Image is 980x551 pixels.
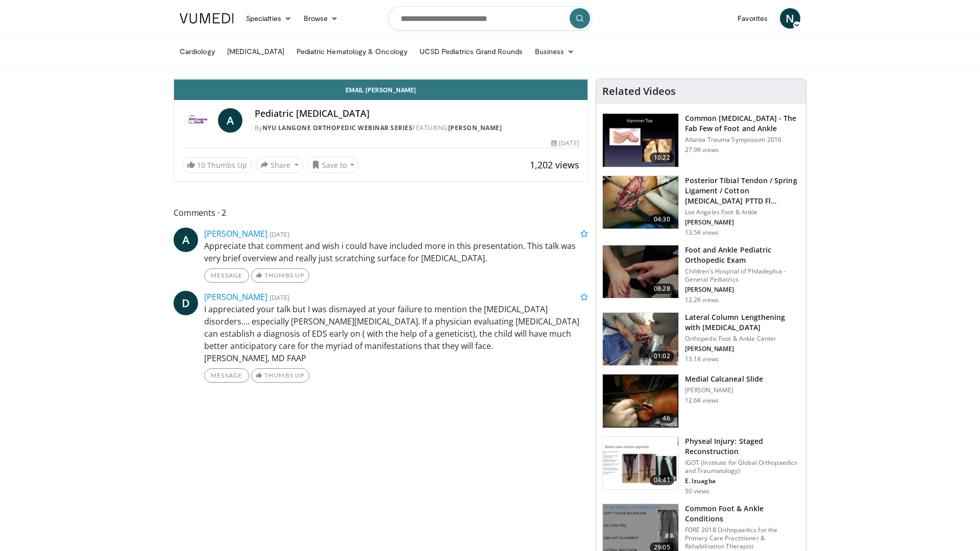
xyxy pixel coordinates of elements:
h4: Related Videos [602,85,676,97]
a: 08:28 Foot and Ankle Pediatric Orthopedic Exam Children’s Hospital of Philadephia - General Pedia... [602,245,800,304]
p: IGOT (Institute for Global Orthopaedics and Traumatology) [685,459,800,475]
span: 04:30 [650,214,674,224]
img: 1227497_3.png.150x105_q85_crop-smart_upscale.jpg [603,374,678,428]
h4: Pediatric [MEDICAL_DATA] [255,108,579,119]
div: By FEATURING [255,123,579,133]
a: Cardiology [174,41,221,62]
p: E. Izuagba [685,477,800,485]
p: 27.9K views [685,146,719,154]
a: 01:02 Lateral Column Lengthening with [MEDICAL_DATA] Orthopedic Foot & Ankle Center [PERSON_NAME]... [602,312,800,366]
p: Children’s Hospital of Philadephia - General Pediatrics [685,267,800,284]
small: [DATE] [269,230,289,239]
p: 13.1K views [685,355,719,363]
img: 4559c471-f09d-4bda-8b3b-c296350a5489.150x105_q85_crop-smart_upscale.jpg [603,114,678,167]
p: 50 views [685,487,710,495]
input: Search topics, interventions [388,6,592,31]
span: 10 [197,160,205,170]
a: 46 Medial Calcaneal Slide [PERSON_NAME] 12.6K views [602,374,800,428]
p: I appreciated your talk but I was dismayed at your failure to mention the [MEDICAL_DATA] disorder... [204,303,588,364]
a: [PERSON_NAME] [204,291,267,303]
a: Message [204,268,249,283]
a: D [174,291,198,315]
a: Message [204,368,249,383]
a: 04:30 Posterior Tibial Tendon / Spring Ligament / Cotton [MEDICAL_DATA] PTTD Fl… Los Angeles Foot... [602,176,800,237]
p: [PERSON_NAME] [685,386,763,394]
img: 8f705cd6-703b-4adc-943f-5fbdc94a63e0.150x105_q85_crop-smart_upscale.jpg [603,437,678,490]
img: NYU Langone Orthopedic Webinar Series [182,108,214,133]
h3: Posterior Tibial Tendon / Spring Ligament / Cotton [MEDICAL_DATA] PTTD Fl… [685,176,800,206]
a: UCSD Pediatrics Grand Rounds [413,41,529,62]
h3: Medial Calcaneal Slide [685,374,763,384]
p: Los Angeles Foot & Ankle [685,208,800,216]
h3: Lateral Column Lengthening with [MEDICAL_DATA] [685,312,800,333]
button: Share [256,157,303,173]
a: [MEDICAL_DATA] [221,41,290,62]
p: [PERSON_NAME] [685,345,800,353]
a: [PERSON_NAME] [204,228,267,239]
img: 31d347b7-8cdb-4553-8407-4692467e4576.150x105_q85_crop-smart_upscale.jpg [603,176,678,229]
a: Business [529,41,581,62]
button: Save to [307,157,359,173]
span: 1,202 views [530,159,579,171]
img: VuMedi Logo [180,13,234,23]
span: 01:02 [650,351,674,361]
a: Specialties [240,8,298,29]
span: 08:28 [650,284,674,294]
h3: Common [MEDICAL_DATA] - The Fab Few of Foot and Ankle [685,113,800,134]
a: Email [PERSON_NAME] [174,80,587,100]
h3: Common Foot & Ankle Conditions [685,504,800,524]
img: 545648_3.png.150x105_q85_crop-smart_upscale.jpg [603,313,678,366]
a: [PERSON_NAME] [448,123,502,132]
p: Orthopedic Foot & Ankle Center [685,335,800,343]
span: Comments 2 [174,206,588,219]
a: A [174,228,198,252]
a: NYU Langone Orthopedic Webinar Series [262,123,413,132]
span: 10:22 [650,153,674,163]
span: 04:41 [650,475,674,485]
p: 13.5K views [685,229,719,237]
img: a1f7088d-36b4-440d-94a7-5073d8375fe0.150x105_q85_crop-smart_upscale.jpg [603,245,678,298]
a: N [780,8,800,29]
p: Atlanta Trauma Symposium 2016 [685,136,800,144]
a: 10 Thumbs Up [182,157,252,173]
h3: Foot and Ankle Pediatric Orthopedic Exam [685,245,800,265]
a: 04:41 Physeal Injury: Staged Reconstruction IGOT (Institute for Global Orthopaedics and Traumatol... [602,436,800,495]
span: 46 [658,413,674,423]
a: Pediatric Hematology & Oncology [290,41,413,62]
a: A [218,108,242,133]
p: 12.6K views [685,396,719,405]
a: Thumbs Up [251,368,309,383]
a: Browse [298,8,345,29]
p: Appreciate that comment and wish i could have included more in this presentation. This talk was v... [204,240,588,264]
div: [DATE] [551,139,579,148]
p: FORE 2018 Orthopaedics for the Primary Care Practitioner & Rehabilitation Therapist [685,526,800,550]
h3: Physeal Injury: Staged Reconstruction [685,436,800,457]
p: [PERSON_NAME] [685,218,800,227]
a: Favorites [731,8,774,29]
small: [DATE] [269,293,289,302]
a: Thumbs Up [251,268,309,283]
a: 10:22 Common [MEDICAL_DATA] - The Fab Few of Foot and Ankle Atlanta Trauma Symposium 2016 27.9K v... [602,113,800,167]
p: [PERSON_NAME] [685,286,800,294]
p: 12.2K views [685,296,719,304]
